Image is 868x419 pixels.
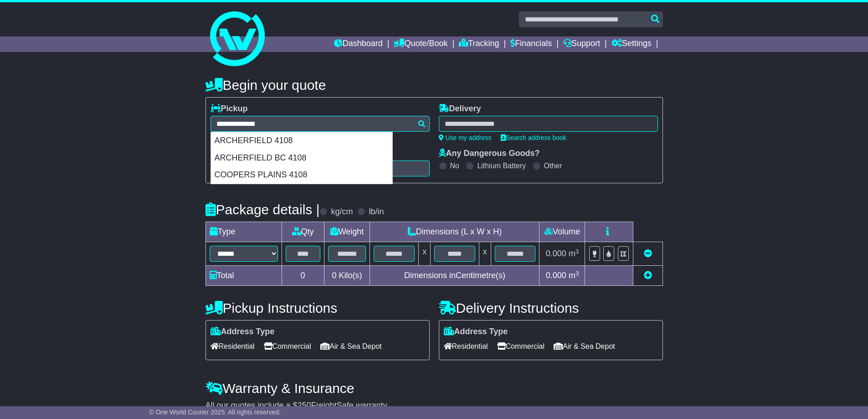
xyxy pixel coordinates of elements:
div: ARCHERFIELD 4108 [211,132,392,150]
a: Add new item [644,271,652,280]
td: Type [205,222,282,242]
div: ARCHERFIELD BC 4108 [211,150,392,167]
span: 0.000 [546,249,566,258]
td: Volume [539,222,585,242]
label: No [450,161,459,170]
span: Air & Sea Depot [320,339,382,353]
label: Address Type [211,327,275,337]
label: Lithium Battery [477,161,526,170]
sup: 3 [575,270,579,277]
label: Address Type [444,327,508,337]
label: Any Dangerous Goods? [439,149,540,159]
td: Kilo(s) [324,266,370,286]
a: Tracking [459,36,499,52]
label: Other [544,161,562,170]
a: Support [563,36,600,52]
span: m [569,249,579,258]
span: © One World Courier 2025. All rights reserved. [149,409,281,416]
label: lb/in [369,207,384,217]
span: Residential [211,339,255,353]
label: Delivery [439,104,481,114]
a: Search address book [501,134,566,141]
span: 0 [332,271,336,280]
td: Dimensions (L x W x H) [370,222,539,242]
td: Weight [324,222,370,242]
td: Qty [282,222,324,242]
td: x [419,242,431,266]
a: Remove this item [644,249,652,258]
label: Pickup [211,104,248,114]
a: Financials [510,36,552,52]
span: Residential [444,339,488,353]
span: Commercial [264,339,311,353]
h4: Package details | [205,202,320,217]
td: x [479,242,491,266]
div: All our quotes include a $ FreightSafe warranty. [205,401,663,411]
a: Dashboard [334,36,383,52]
a: Quote/Book [394,36,447,52]
a: Use my address [439,134,492,141]
label: kg/cm [331,207,353,217]
td: Dimensions in Centimetre(s) [370,266,539,286]
h4: Begin your quote [205,78,663,93]
h4: Warranty & Insurance [205,381,663,396]
td: 0 [282,266,324,286]
a: Settings [611,36,652,52]
h4: Pickup Instructions [205,300,430,316]
td: Total [205,266,282,286]
span: 250 [298,401,311,410]
span: Air & Sea Depot [554,339,615,353]
span: m [569,271,579,280]
h4: Delivery Instructions [439,300,663,316]
div: COOPERS PLAINS 4108 [211,166,392,184]
sup: 3 [575,248,579,255]
span: 0.000 [546,271,566,280]
typeahead: Please provide city [211,116,430,132]
span: Commercial [497,339,544,353]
